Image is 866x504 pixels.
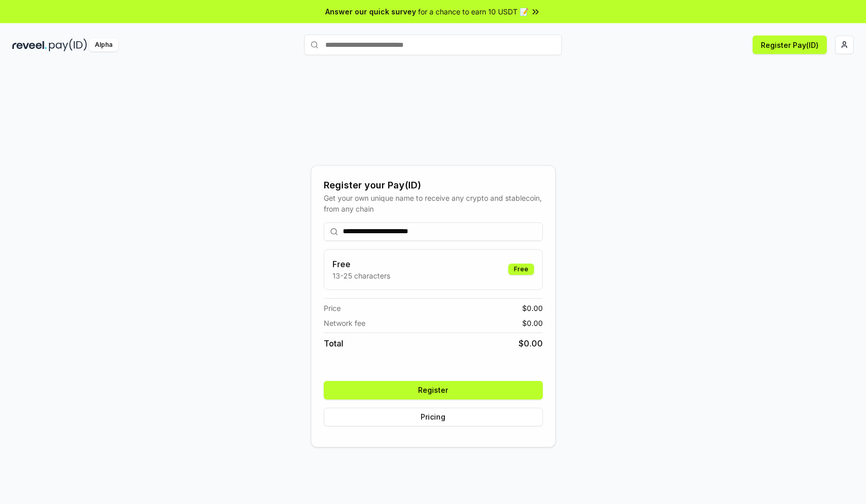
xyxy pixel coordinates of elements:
div: Get your own unique name to receive any crypto and stablecoin, from any chain [324,193,543,214]
button: Pricing [324,408,543,426]
div: Register your Pay(ID) [324,178,543,193]
span: for a chance to earn 10 USDT 📝 [418,6,528,17]
h3: Free [332,258,390,270]
span: Answer our quick survey [325,6,416,17]
div: Free [508,264,534,275]
span: $ 0.00 [522,318,543,328]
span: Total [324,337,343,350]
img: pay_id [49,39,87,51]
img: reveel_dark [12,39,47,51]
p: 13-25 characters [332,270,390,281]
div: Alpha [89,39,118,51]
button: Register [324,381,543,399]
span: $ 0.00 [522,303,543,314]
span: Network fee [324,318,365,328]
span: $ 0.00 [519,337,543,350]
button: Register Pay(ID) [753,36,827,54]
span: Price [324,303,341,314]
